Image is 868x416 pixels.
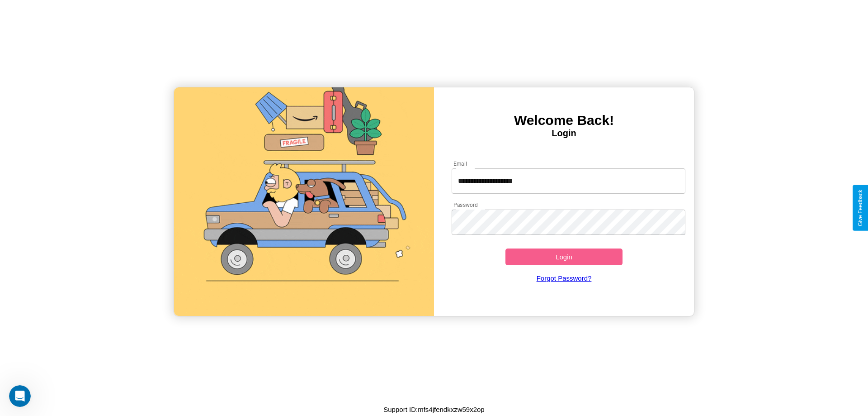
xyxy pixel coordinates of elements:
button: Login [505,249,623,265]
label: Password [453,201,477,209]
p: Support ID: mfs4jfendkxzw59x2op [383,403,484,416]
img: gif [174,87,434,316]
h3: Welcome Back! [434,113,694,128]
div: Give Feedback [857,190,863,226]
label: Email [453,160,467,167]
h4: Login [434,128,694,139]
iframe: Intercom live chat [9,385,31,407]
a: Forgot Password? [447,265,681,291]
